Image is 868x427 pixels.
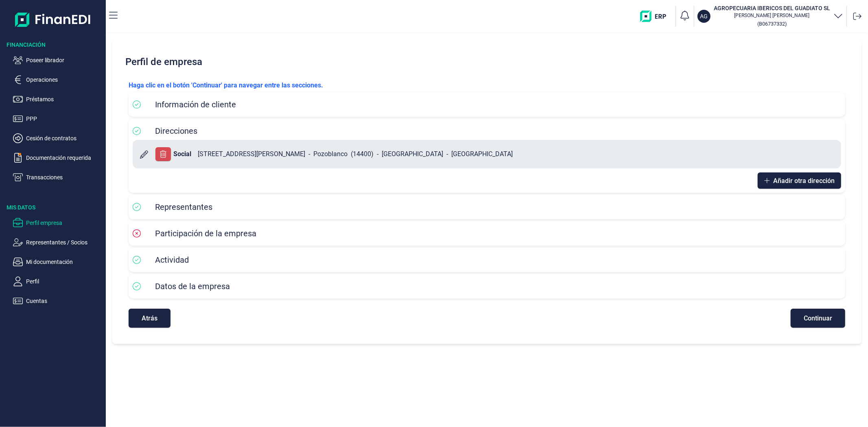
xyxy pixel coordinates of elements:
span: ( 14400 ) [351,149,374,159]
p: AG [700,12,708,20]
span: [GEOGRAPHIC_DATA] [451,149,513,159]
p: Perfil [26,277,103,286]
button: Representantes / Socios [13,237,103,247]
h3: AGROPECUARIA IBERICOS DEL GUADIATO SL [714,4,830,12]
p: Haga clic en el botón 'Continuar' para navegar entre las secciones. [129,81,845,90]
span: [STREET_ADDRESS][PERSON_NAME] [198,149,305,159]
p: Préstamos [26,94,103,104]
span: [GEOGRAPHIC_DATA] [382,149,443,159]
p: Cesión de contratos [26,133,103,143]
span: Actividad [155,255,189,265]
p: Poseer librador [26,55,103,65]
span: Añadir otra dirección [773,178,835,184]
p: Operaciones [26,75,103,85]
button: Préstamos [13,94,103,104]
h2: Perfil de empresa [122,50,852,74]
p: Documentación requerida [26,153,103,163]
p: Representantes / Socios [26,237,103,247]
button: Transacciones [13,172,103,182]
button: Perfil empresa [13,218,103,228]
span: Datos de la empresa [155,281,230,291]
button: PPP [13,114,103,124]
button: Añadir otra dirección [758,172,841,189]
p: [PERSON_NAME] [PERSON_NAME] [714,12,830,19]
button: Continuar [791,309,845,328]
button: Cesión de contratos [13,133,103,143]
b: Social [173,150,191,158]
span: - [308,149,310,159]
span: Atrás [142,315,157,321]
span: Direcciones [155,126,197,136]
button: AGAGROPECUARIA IBERICOS DEL GUADIATO SL[PERSON_NAME] [PERSON_NAME](B06737332) [697,4,843,28]
span: Representantes [155,202,212,212]
button: Poseer librador [13,55,103,65]
span: Participación de la empresa [155,229,256,238]
span: Pozoblanco [313,149,348,159]
span: - [446,149,448,159]
img: Logo de aplicación [15,7,91,33]
p: Cuentas [26,296,103,306]
button: Atrás [129,309,171,328]
p: Mi documentación [26,257,103,267]
p: PPP [26,114,103,124]
span: - [377,149,378,159]
span: Información de cliente [155,100,236,109]
small: Copiar cif [757,21,787,27]
span: Continuar [804,315,832,321]
button: Operaciones [13,75,103,85]
img: erp [640,11,672,22]
button: Documentación requerida [13,153,103,163]
p: Transacciones [26,172,103,182]
button: Mi documentación [13,257,103,267]
p: Perfil empresa [26,218,103,228]
button: Perfil [13,277,103,286]
button: Cuentas [13,296,103,306]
